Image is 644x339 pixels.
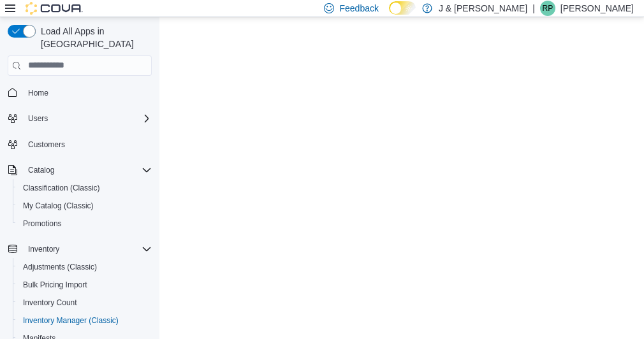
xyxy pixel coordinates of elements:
[560,1,634,16] p: [PERSON_NAME]
[13,276,157,294] button: Bulk Pricing Import
[23,162,59,178] button: Catalog
[13,312,157,329] button: Inventory Manager (Classic)
[18,216,152,231] span: Promotions
[28,244,59,254] span: Inventory
[23,315,119,326] span: Inventory Manager (Classic)
[3,83,157,102] button: Home
[439,1,527,16] p: J & [PERSON_NAME]
[23,242,64,257] button: Inventory
[18,313,152,328] span: Inventory Manager (Classic)
[13,294,157,312] button: Inventory Count
[23,219,62,229] span: Promotions
[23,85,54,101] a: Home
[23,85,152,101] span: Home
[28,140,65,150] span: Customers
[18,198,99,213] a: My Catalog (Classic)
[18,295,152,310] span: Inventory Count
[18,277,152,292] span: Bulk Pricing Import
[389,15,390,15] span: Dark Mode
[13,258,157,276] button: Adjustments (Classic)
[28,113,48,124] span: Users
[18,198,152,213] span: My Catalog (Classic)
[3,110,157,127] button: Users
[18,313,124,328] a: Inventory Manager (Classic)
[13,179,157,197] button: Classification (Classic)
[18,259,102,275] a: Adjustments (Classic)
[23,137,70,152] a: Customers
[18,180,105,196] a: Classification (Classic)
[36,25,152,50] span: Load All Apps in [GEOGRAPHIC_DATA]
[18,259,152,275] span: Adjustments (Classic)
[3,161,157,179] button: Catalog
[23,111,152,126] span: Users
[543,1,553,16] span: RP
[13,215,157,233] button: Promotions
[18,295,82,310] a: Inventory Count
[23,162,152,178] span: Catalog
[13,197,157,215] button: My Catalog (Classic)
[26,2,83,15] img: Cova
[23,242,152,257] span: Inventory
[3,135,157,154] button: Customers
[389,1,416,15] input: Dark Mode
[23,280,87,290] span: Bulk Pricing Import
[28,165,54,175] span: Catalog
[23,183,100,193] span: Classification (Classic)
[23,111,53,126] button: Users
[18,216,67,231] a: Promotions
[23,136,152,152] span: Customers
[18,180,152,196] span: Classification (Classic)
[3,240,157,258] button: Inventory
[339,2,378,15] span: Feedback
[532,1,535,16] p: |
[28,88,48,98] span: Home
[540,1,555,16] div: Raj Patel
[18,277,92,292] a: Bulk Pricing Import
[23,262,97,272] span: Adjustments (Classic)
[23,201,94,211] span: My Catalog (Classic)
[23,298,77,308] span: Inventory Count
